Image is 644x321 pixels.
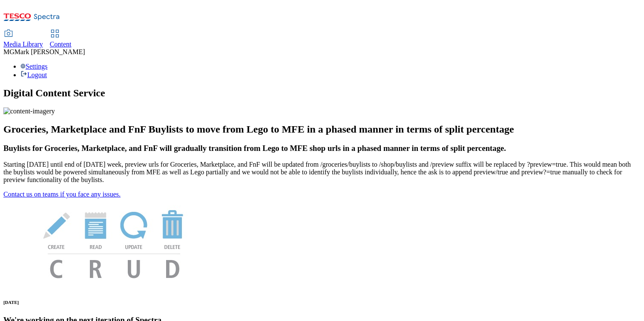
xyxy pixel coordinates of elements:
img: content-imagery [3,107,55,115]
span: Media Library [3,40,43,48]
a: Media Library [3,30,43,48]
h3: Buylists for Groceries, Marketplace, and FnF will gradually transition from Lego to MFE shop urls... [3,144,641,153]
a: Content [50,30,72,48]
a: Settings [20,63,48,70]
h2: Groceries, Marketplace and FnF Buylists to move from Lego to MFE in a phased manner in terms of s... [3,124,641,135]
h6: [DATE] [3,300,641,305]
span: Content [50,40,72,48]
span: Mark [PERSON_NAME] [14,48,85,55]
p: Starting [DATE] until end of [DATE] week, preview urls for Groceries, Marketplace, and FnF will b... [3,161,641,184]
a: Contact us on teams if you face any issues. [3,191,121,198]
a: Logout [20,71,47,78]
h1: Digital Content Service [3,87,641,99]
img: News Image [3,198,225,287]
span: MG [3,48,14,55]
